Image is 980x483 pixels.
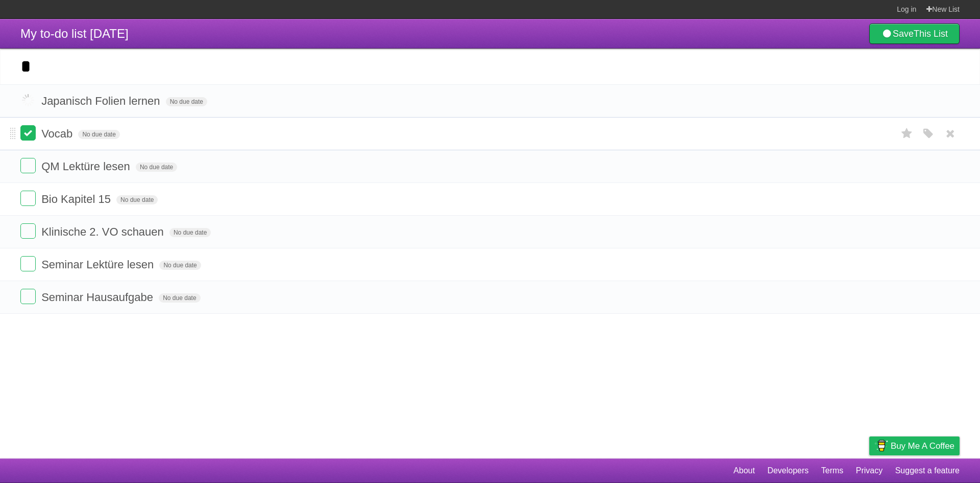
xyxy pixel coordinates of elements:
span: Seminar Hausaufgabe [41,291,156,304]
label: Done [20,125,36,141]
span: No due date [78,130,119,139]
span: No due date [169,228,211,237]
a: About [733,461,755,480]
a: Privacy [856,461,883,480]
label: Done [20,93,36,108]
a: Terms [821,461,844,480]
label: Done [20,256,36,271]
span: QM Lektüre lesen [41,160,133,173]
a: Suggest a feature [895,461,960,480]
a: Buy me a coffee [869,436,960,455]
label: Star task [897,125,917,142]
img: Buy me a coffee [874,437,888,454]
label: Done [20,223,36,239]
span: Vocab [41,127,75,140]
span: No due date [159,261,201,270]
span: Bio Kapitel 15 [41,193,113,205]
span: My to-do list [DATE] [20,27,129,40]
span: Seminar Lektüre lesen [41,258,156,271]
b: This List [914,29,948,39]
label: Done [20,158,36,173]
span: Buy me a coffee [891,437,954,455]
span: No due date [116,195,158,204]
span: No due date [166,97,207,106]
a: Developers [767,461,808,480]
a: SaveThis List [869,24,960,44]
label: Done [20,191,36,206]
span: No due date [136,163,177,172]
span: Klinische 2. VO schauen [41,225,166,238]
span: Japanisch Folien lernen [41,95,162,107]
label: Done [20,289,36,304]
span: No due date [159,293,200,303]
